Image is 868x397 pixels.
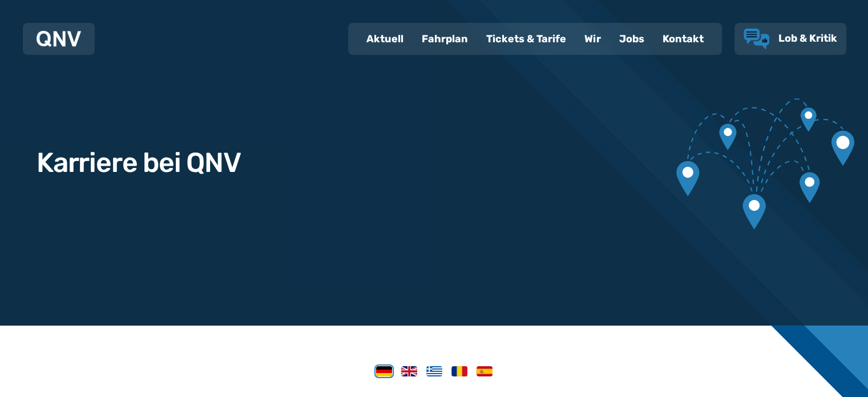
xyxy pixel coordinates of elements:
img: Spanish [477,366,492,376]
a: Tickets & Tarife [477,24,575,54]
h1: Karriere bei QNV [37,149,241,177]
img: Verbundene Kartenmarkierungen [676,78,854,250]
img: QNV Logo [37,31,81,47]
a: Jobs [610,24,653,54]
img: Romanian [451,366,467,376]
a: Wir [575,24,610,54]
a: Kontakt [653,24,713,54]
img: German [376,366,392,376]
a: Aktuell [357,24,413,54]
a: Fahrplan [413,24,477,54]
a: Lob & Kritik [744,29,837,49]
a: QNV Logo [37,27,81,50]
img: Greek [426,366,442,376]
span: Lob & Kritik [778,32,837,45]
img: English [401,366,417,376]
